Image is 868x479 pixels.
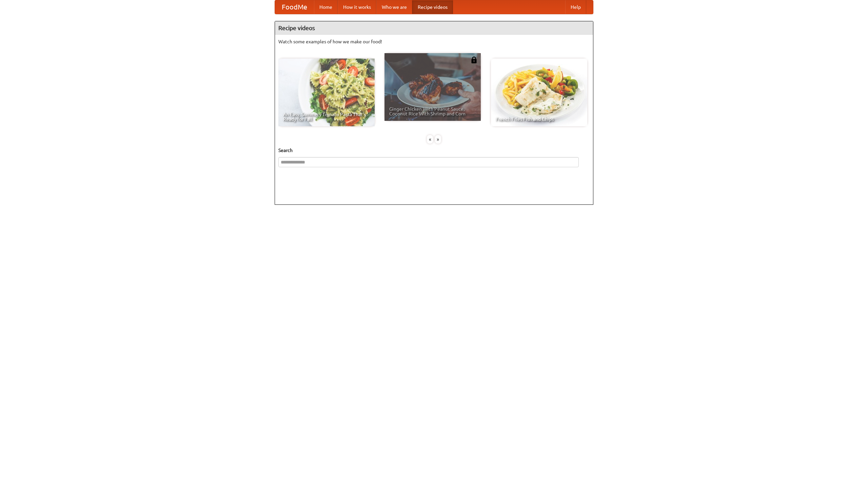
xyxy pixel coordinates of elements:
[338,0,376,14] a: How it works
[376,0,412,14] a: Who we are
[278,59,375,126] a: An Easy, Summery Tomato Pasta That's Ready for Fall
[412,0,453,14] a: Recipe videos
[275,21,593,35] h4: Recipe videos
[278,38,590,45] p: Watch some examples of how we make our food!
[283,112,370,122] span: An Easy, Summery Tomato Pasta That's Ready for Fall
[496,117,583,122] span: French Fries Fish and Chips
[471,57,477,63] img: 483408.png
[278,147,590,154] h5: Search
[314,0,338,14] a: Home
[435,135,441,144] div: »
[565,0,586,14] a: Help
[491,59,587,126] a: French Fries Fish and Chips
[427,135,433,144] div: «
[275,0,314,14] a: FoodMe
